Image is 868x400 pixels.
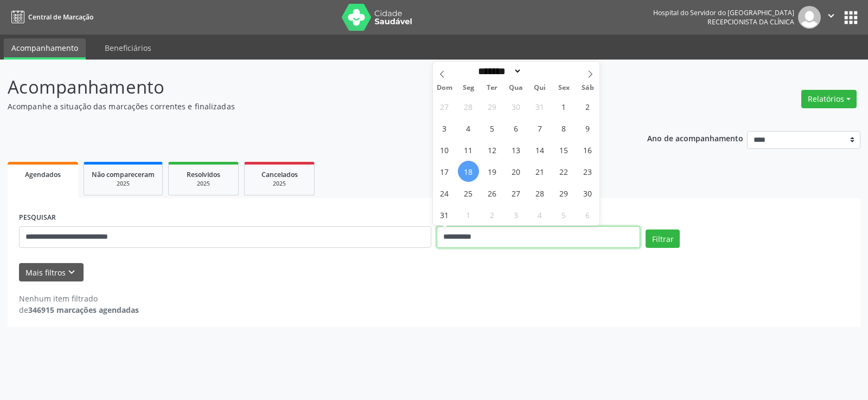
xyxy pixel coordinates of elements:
span: Agosto 5, 2025 [482,117,503,139]
span: Setembro 1, 2025 [458,204,479,225]
span: Agosto 18, 2025 [458,161,479,182]
span: Setembro 3, 2025 [506,204,527,225]
span: Agosto 10, 2025 [434,139,455,160]
span: Agosto 9, 2025 [577,117,598,139]
span: Agosto 1, 2025 [553,96,575,117]
span: Cancelados [261,170,298,179]
span: Agosto 8, 2025 [553,117,575,139]
p: Acompanhe a situação das marcações correntes e finalizadas [8,101,604,112]
i: keyboard_arrow_down [66,266,78,278]
label: PESQUISAR [19,209,56,226]
span: Central de Marcação [28,12,93,22]
span: Seg [456,84,480,91]
span: Agendados [25,170,61,179]
span: Agosto 14, 2025 [529,139,551,160]
i:  [825,10,837,22]
div: Nenhum item filtrado [19,293,139,304]
span: Resolvidos [187,170,220,179]
span: Agosto 23, 2025 [577,161,598,182]
span: Julho 31, 2025 [529,96,551,117]
span: Agosto 22, 2025 [553,161,575,182]
a: Central de Marcação [8,8,93,26]
span: Setembro 5, 2025 [553,204,575,225]
span: Não compareceram [92,170,155,179]
span: Agosto 31, 2025 [434,204,455,225]
span: Qui [528,84,552,91]
span: Julho 28, 2025 [458,96,479,117]
span: Agosto 26, 2025 [482,182,503,204]
span: Agosto 17, 2025 [434,161,455,182]
button: Filtrar [646,229,680,248]
div: 2025 [176,180,231,188]
span: Julho 30, 2025 [506,96,527,117]
span: Julho 27, 2025 [434,96,455,117]
strong: 346915 marcações agendadas [28,305,139,315]
span: Qua [504,84,528,91]
span: Agosto 15, 2025 [553,139,575,160]
span: Setembro 2, 2025 [482,204,503,225]
a: Beneficiários [97,38,159,57]
span: Agosto 6, 2025 [506,117,527,139]
span: Recepcionista da clínica [707,17,794,27]
span: Agosto 4, 2025 [458,117,479,139]
button: Relatórios [801,90,857,108]
input: Year [522,65,558,77]
span: Agosto 28, 2025 [529,182,551,204]
div: Hospital do Servidor do [GEOGRAPHIC_DATA] [653,8,794,17]
span: Agosto 20, 2025 [506,161,527,182]
span: Setembro 4, 2025 [529,204,551,225]
span: Agosto 21, 2025 [529,161,551,182]
span: Agosto 3, 2025 [434,117,455,139]
span: Agosto 19, 2025 [482,161,503,182]
img: img [798,6,821,29]
button:  [821,6,841,29]
span: Agosto 25, 2025 [458,182,479,204]
p: Ano de acompanhamento [647,131,743,145]
span: Ter [480,84,504,91]
p: Acompanhamento [8,74,604,101]
span: Agosto 13, 2025 [506,139,527,160]
div: 2025 [252,180,307,188]
button: apps [841,8,860,27]
span: Sex [552,84,576,91]
span: Agosto 11, 2025 [458,139,479,160]
span: Agosto 2, 2025 [577,96,598,117]
select: Month [475,65,522,77]
span: Sáb [576,84,599,91]
span: Agosto 24, 2025 [434,182,455,204]
span: Setembro 6, 2025 [577,204,598,225]
span: Dom [433,84,457,91]
span: Julho 29, 2025 [482,96,503,117]
div: 2025 [92,180,155,188]
span: Agosto 16, 2025 [577,139,598,160]
span: Agosto 27, 2025 [506,182,527,204]
div: de [19,304,139,316]
span: Agosto 7, 2025 [529,117,551,139]
span: Agosto 29, 2025 [553,182,575,204]
span: Agosto 30, 2025 [577,182,598,204]
button: Mais filtroskeyboard_arrow_down [19,263,84,282]
span: Agosto 12, 2025 [482,139,503,160]
a: Acompanhamento [4,38,86,60]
